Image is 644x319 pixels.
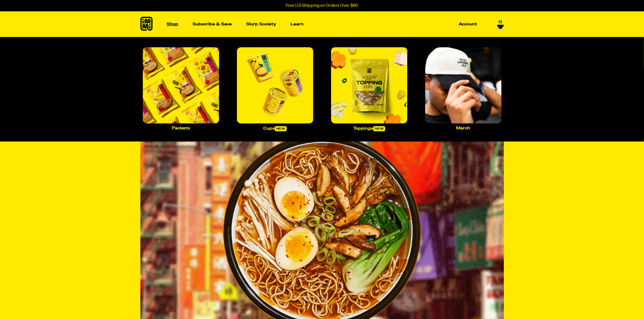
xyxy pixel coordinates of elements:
[373,126,385,131] span: new
[425,47,501,123] img: Merch_large.jpg
[456,126,470,130] p: Merch
[291,22,304,26] p: Learn
[246,22,276,26] p: Slurp Society
[289,11,306,37] a: Learn
[329,45,409,133] a: Toppingsnew
[423,45,504,132] a: Merch
[235,45,315,133] a: Cupsnew
[193,22,232,26] p: Subscribe & Save
[457,20,480,28] a: Account
[244,20,279,28] a: Slurp Society
[191,20,234,28] a: Subscribe & Save
[497,20,504,29] a: 0
[141,45,221,132] a: Packets
[263,126,287,131] p: Cups
[165,11,181,37] a: Shop
[167,22,179,26] p: Shop
[499,20,502,25] span: 0
[143,47,219,123] img: Packets_large.jpg
[331,47,407,123] img: toppings.png
[275,126,287,131] span: new
[237,47,313,123] img: Cups_large.jpg
[165,11,480,37] nav: Main navigation
[286,3,358,8] p: Free U.S Shipping on Orders Over $60
[459,22,477,26] p: Account
[172,126,190,130] p: Packets
[353,126,385,131] p: Toppings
